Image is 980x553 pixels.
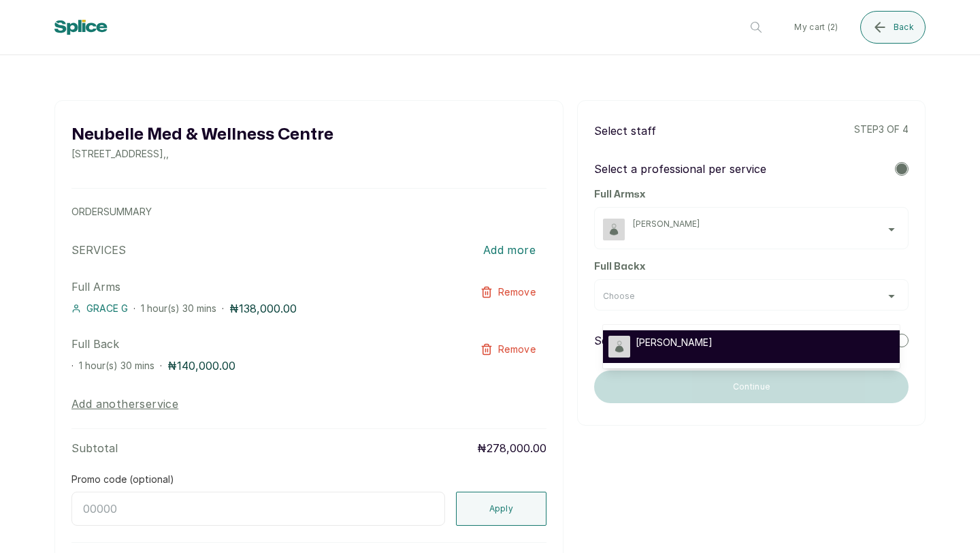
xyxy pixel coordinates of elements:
button: Remove [470,336,546,363]
button: Add more [472,235,546,265]
p: SERVICES [71,242,126,258]
h2: Full Back x [594,260,909,274]
img: staff image [603,219,625,240]
p: Select staff [594,123,656,139]
button: My cart (2) [783,11,849,44]
span: [PERSON_NAME] [636,336,713,349]
p: ORDER SUMMARY [71,205,546,219]
input: 00000 [71,492,445,526]
p: step 3 of 4 [854,123,909,139]
span: Choose [603,291,634,302]
span: 1 hour(s) 30 mins [141,302,216,314]
label: Promo code (optional) [71,473,174,486]
span: GRACE G [86,302,128,315]
p: ₦278,000.00 [477,440,546,456]
span: [PERSON_NAME] [633,219,900,230]
span: Back [894,22,914,33]
button: Remove [470,279,546,306]
p: Select a professional per service [594,161,766,177]
p: ₦138,000.00 [229,300,297,317]
p: ₦140,000.00 [167,358,235,374]
p: Full Back [71,336,451,352]
div: · · [71,358,451,374]
span: 1 hour(s) 30 mins [79,360,154,371]
ul: Choose [603,325,900,368]
p: Select professional that can do all services [594,332,821,349]
button: Back [860,11,926,44]
img: staff image [608,336,630,358]
p: [STREET_ADDRESS] , , [71,147,333,161]
button: staff image[PERSON_NAME] [603,219,900,240]
p: Full Arms [71,279,451,295]
h2: Full Arms x [594,188,909,202]
p: Subtotal [71,440,118,456]
h2: Neubelle Med & Wellness Centre [71,123,333,147]
button: Apply [456,492,547,526]
div: · · [71,300,451,317]
button: Add anotherservice [71,396,178,412]
span: Remove [498,343,536,356]
span: Remove [498,285,536,299]
button: Continue [594,370,909,403]
button: Choose [603,291,900,302]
